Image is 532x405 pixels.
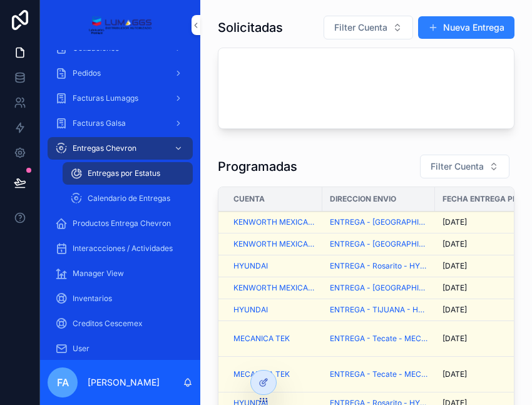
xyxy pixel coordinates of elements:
a: HYUNDAI [233,305,315,315]
a: MECANICA TEK [233,334,290,344]
button: Select Button [420,155,509,178]
span: Direccion Envio [330,194,396,204]
span: Calendario de Entregas [88,193,170,203]
a: ENTREGA - Rosarito - HYUNDAI [330,261,427,271]
a: KENWORTH MEXICANA [233,283,315,293]
span: Pedidos [73,68,101,78]
a: Productos Entrega Chevron [48,212,193,235]
span: Creditos Cescemex [73,319,143,329]
a: Entregas por Estatus [63,162,193,185]
a: Manager View [48,262,193,285]
a: MECANICA TEK [233,369,315,379]
a: KENWORTH MEXICANA [233,239,315,249]
a: KENWORTH MEXICANA [233,217,315,227]
a: Inventarios [48,287,193,310]
a: Facturas Lumaggs [48,87,193,110]
a: ENTREGA - [GEOGRAPHIC_DATA] - KENWORTH MEXICANA [330,239,427,249]
span: Filter Cuenta [334,21,387,34]
a: ENTREGA - TIJUANA - HYUNDAI [330,305,427,315]
button: Select Button [324,16,413,39]
span: [DATE] [442,239,467,249]
a: ENTREGA - [GEOGRAPHIC_DATA] - KENWORTH MEXICANA [330,217,427,227]
span: [DATE] [442,217,467,227]
span: [DATE] [442,261,467,271]
span: Facturas Lumaggs [73,93,138,103]
a: ENTREGA - [GEOGRAPHIC_DATA] - KENWORTH MEXICANA [330,283,427,293]
span: Productos Entrega Chevron [73,218,171,228]
p: [PERSON_NAME] [88,376,160,389]
div: scrollable content [40,50,200,360]
a: Calendario de Entregas [63,187,193,210]
img: App logo [88,15,151,35]
a: ENTREGA - Tecate - MECANICA TEK [330,334,427,344]
span: FA [57,375,69,390]
span: [DATE] [442,334,467,344]
span: Filter Cuenta [431,160,484,173]
span: Entregas por Estatus [88,168,160,178]
a: User [48,337,193,360]
a: Entregas Chevron [48,137,193,160]
span: Manager View [73,269,124,279]
h1: Solicitadas [218,19,283,36]
a: HYUNDAI [233,261,315,271]
span: [DATE] [442,305,467,315]
span: Interaccciones / Actividades [73,244,173,254]
a: ENTREGA - Tecate - MECANICA TEK [330,369,427,379]
span: Inventarios [73,294,112,304]
span: [DATE] [442,283,467,293]
a: HYUNDAI [233,305,268,315]
a: Facturas Galsa [48,112,193,135]
a: HYUNDAI [233,261,268,271]
a: Interaccciones / Actividades [48,237,193,260]
a: MECANICA TEK [233,369,290,379]
span: Facturas Galsa [73,118,126,128]
span: User [73,344,90,354]
h1: Programadas [218,158,297,175]
button: Nueva Entrega [418,16,514,39]
a: Pedidos [48,62,193,85]
span: Cuenta [233,194,265,204]
span: Entregas Chevron [73,143,136,153]
a: MECANICA TEK [233,334,315,344]
a: Creditos Cescemex [48,312,193,335]
span: [DATE] [442,369,467,379]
